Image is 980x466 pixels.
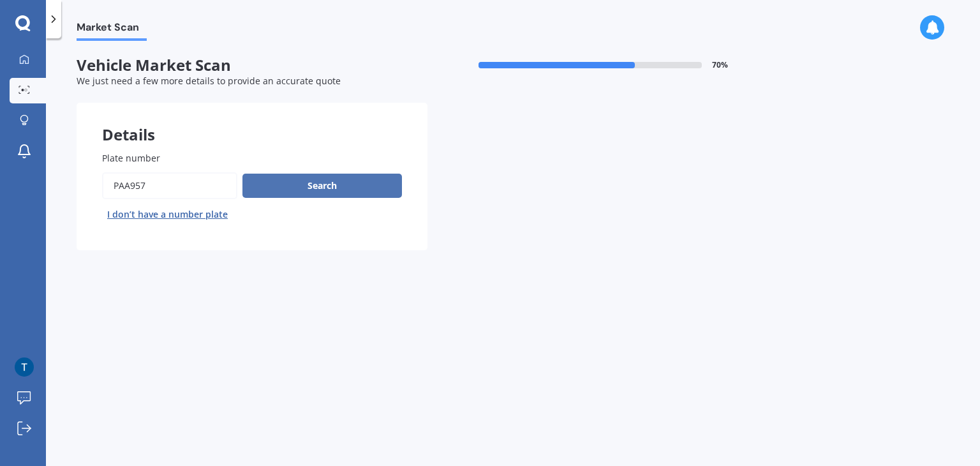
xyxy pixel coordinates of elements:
[77,75,341,87] span: We just need a few more details to provide an accurate quote
[77,56,427,75] span: Vehicle Market Scan
[77,103,427,141] div: Details
[242,174,402,198] button: Search
[712,61,728,70] span: 70 %
[102,172,237,199] input: Enter plate number
[102,204,233,225] button: I don’t have a number plate
[102,152,160,164] span: Plate number
[77,21,147,38] span: Market Scan
[15,357,34,377] img: ACg8ocJxiyqGTEZ1e5yOhxbfrOXr_d_mp7BuAPRpnGSCvjmLXoIvlQ=s96-c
